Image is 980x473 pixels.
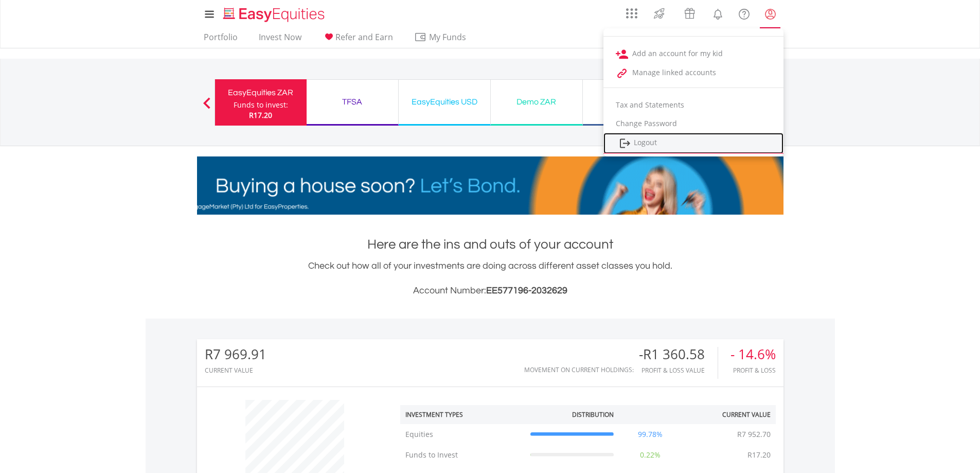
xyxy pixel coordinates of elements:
img: vouchers-v2.svg [681,5,698,22]
td: R7 952.70 [732,424,776,445]
td: 0.22% [619,445,682,465]
div: - 14.6% [730,347,776,362]
span: R17.20 [249,110,272,120]
img: grid-menu-icon.svg [626,8,637,19]
div: TFSA [313,95,392,109]
div: EasyEquities ZAR [221,85,300,100]
div: CURRENT VALUE [205,367,266,374]
div: EasyEquities USD [405,95,484,109]
a: My Profile [757,3,783,25]
td: 99.78% [619,424,682,445]
a: Notifications [705,3,731,23]
a: Vouchers [674,3,705,22]
img: thrive-v2.svg [651,5,668,22]
div: Check out how all of your investments are doing across different asset classes you hold. [197,259,783,298]
a: Manage linked accounts [603,63,783,82]
th: Investment Types [400,405,525,424]
a: Logout [603,133,783,154]
a: Home page [219,3,329,23]
div: Profit & Loss [730,367,776,374]
img: EasyMortage Promotion Banner [197,156,783,215]
td: Equities [400,424,525,445]
a: FAQ's and Support [731,3,757,23]
div: Profit & Loss Value [639,367,718,374]
th: Current Value [682,405,776,424]
span: My Funds [414,30,482,44]
a: AppsGrid [619,3,644,19]
span: EE577196-2032629 [486,286,567,295]
a: Add an account for my kid [603,44,783,63]
a: Portfolio [200,32,242,48]
div: Demo ZAR [497,95,576,109]
h3: Account Number: [197,284,783,298]
h1: Here are the ins and outs of your account [197,235,783,254]
a: Invest Now [255,32,306,48]
div: R7 969.91 [205,347,266,362]
td: Funds to Invest [400,445,525,465]
div: -R1 360.58 [639,347,718,362]
div: Distribution [572,410,614,419]
div: Movement on Current Holdings: [524,366,634,373]
a: Refer and Earn [318,32,397,48]
div: Funds to invest: [234,100,288,110]
a: Change Password [603,114,783,133]
td: R17.20 [742,445,776,465]
span: Refer and Earn [335,31,393,43]
img: EasyEquities_Logo.png [221,6,329,23]
div: Demo USD [589,95,668,109]
a: Tax and Statements [603,96,783,114]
